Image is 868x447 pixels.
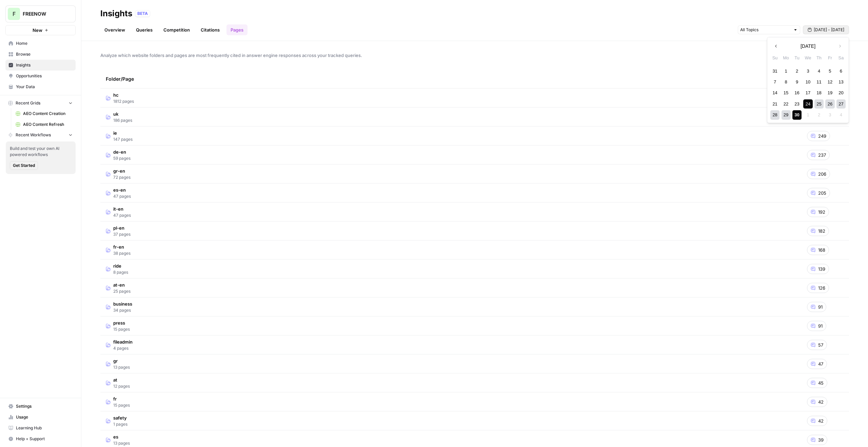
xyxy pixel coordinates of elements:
div: Choose Saturday, September 6th, 2025 [836,66,846,76]
input: All Topics [740,26,790,33]
a: AEO Content Creation [13,108,76,119]
a: Settings [5,401,76,412]
span: 38 pages [113,250,131,256]
span: 47 pages [113,212,131,218]
button: [DATE] - [DATE] [803,25,849,34]
span: ride [113,263,128,269]
div: Choose Wednesday, September 3rd, 2025 [803,66,812,76]
div: [DATE] - [DATE] [767,37,849,123]
span: 91 [818,304,823,310]
span: at-en [113,281,131,288]
div: Mo [782,53,791,62]
span: 47 [818,361,823,367]
span: 126 [818,285,825,291]
span: Analyze which website folders and pages are most frequently cited in answer engine responses acro... [100,52,849,59]
span: 8 pages [113,269,128,275]
span: 237 [818,152,826,158]
div: Insights [100,8,132,19]
span: [DATE] - [DATE] [814,27,844,33]
div: Choose Thursday, September 11th, 2025 [814,77,824,86]
div: We [803,53,812,62]
div: Choose Monday, September 8th, 2025 [782,77,791,86]
div: Choose Monday, September 29th, 2025 [782,110,791,119]
div: Choose Friday, September 19th, 2025 [825,88,834,97]
div: Choose Sunday, August 31st, 2025 [770,66,780,76]
div: Choose Friday, September 26th, 2025 [825,99,834,109]
div: Choose Monday, September 22nd, 2025 [782,99,791,109]
span: 15 pages [113,326,130,332]
span: AEO Content Refresh [23,121,73,128]
a: Pages [226,24,248,35]
span: Insights [16,62,73,68]
span: Settings [16,403,73,409]
span: 91 [818,323,823,329]
span: 34 pages [113,307,132,313]
span: New [33,27,42,34]
span: 13 pages [113,440,130,446]
span: 249 [818,133,826,139]
span: safety [113,414,127,421]
span: fr [113,395,130,402]
div: Sa [836,53,846,62]
span: Your Data [16,84,73,90]
span: pl-en [113,225,131,231]
span: 1 pages [113,421,127,427]
span: de-en [113,149,131,155]
span: business [113,300,132,307]
span: 59 pages [113,155,131,161]
span: press [113,319,130,326]
span: F [13,10,16,18]
span: Home [16,40,73,46]
span: FREENOW [23,11,64,17]
span: 1812 pages [113,98,134,104]
span: es [113,433,130,440]
a: Opportunities [5,71,76,81]
div: Choose Tuesday, September 16th, 2025 [792,88,802,97]
div: Choose Sunday, September 7th, 2025 [770,77,780,86]
div: Choose Saturday, September 27th, 2025 [836,99,846,109]
a: Usage [5,412,76,423]
span: 182 [818,228,825,234]
button: Recent Grids [5,98,76,108]
a: AEO Content Refresh [13,119,76,130]
span: it-en [113,206,131,212]
div: Not available Wednesday, October 1st, 2025 [803,110,812,119]
div: Fr [825,53,834,62]
div: Choose Thursday, September 4th, 2025 [814,66,824,76]
span: Recent Workflows [16,132,51,138]
div: Choose Saturday, September 20th, 2025 [836,88,846,97]
div: Choose Wednesday, September 10th, 2025 [803,77,812,86]
span: Opportunities [16,73,73,79]
span: fr-en [113,244,131,250]
div: Choose Tuesday, September 9th, 2025 [792,77,802,86]
span: 186 pages [113,117,132,123]
span: 42 [818,417,824,424]
button: Help + Support [5,433,76,444]
span: 139 [818,266,825,272]
div: Choose Tuesday, September 30th, 2025 [792,110,802,119]
span: 147 pages [113,136,133,142]
span: AEO Content Creation [23,111,73,117]
div: Tu [792,53,802,62]
button: Get Started [10,161,38,170]
span: [DATE] [801,43,815,50]
span: 57 [818,342,823,348]
div: Choose Saturday, September 13th, 2025 [836,77,846,86]
div: Choose Sunday, September 14th, 2025 [770,88,780,97]
span: Get Started [13,162,35,169]
a: Insights [5,60,76,71]
div: BETA [135,10,150,17]
span: 192 [818,209,825,215]
span: 12 pages [113,383,130,389]
a: Competition [159,24,194,35]
div: Choose Wednesday, September 17th, 2025 [803,88,812,97]
span: at [113,376,130,383]
span: 39 [818,436,824,443]
a: Your Data [5,81,76,92]
span: Recent Grids [16,100,40,106]
span: 15 pages [113,402,130,408]
div: Choose Tuesday, September 23rd, 2025 [792,99,802,109]
span: Learning Hub [16,425,73,431]
span: 45 [818,380,824,386]
div: Choose Tuesday, September 2nd, 2025 [792,66,802,76]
